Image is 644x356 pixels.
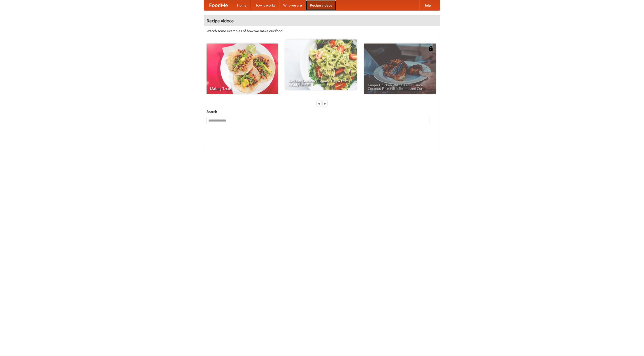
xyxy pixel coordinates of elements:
h5: Search [207,109,437,114]
span: An Easy, Summery Tomato Pasta That's Ready for Fall [289,79,353,86]
a: How it works [251,0,279,10]
a: Help [419,0,435,10]
a: An Easy, Summery Tomato Pasta That's Ready for Fall [285,39,357,90]
a: Who we are [279,0,306,10]
a: Home [233,0,251,10]
a: Making Tacos [207,44,278,94]
span: Making Tacos [210,87,274,90]
a: FoodMe [204,0,233,10]
p: Watch some examples of how we make our food! [207,28,437,33]
img: 483408.png [428,46,433,51]
div: » [323,100,327,107]
h4: Recipe videos [204,16,440,26]
div: « [317,100,321,107]
a: Recipe videos [306,0,336,10]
